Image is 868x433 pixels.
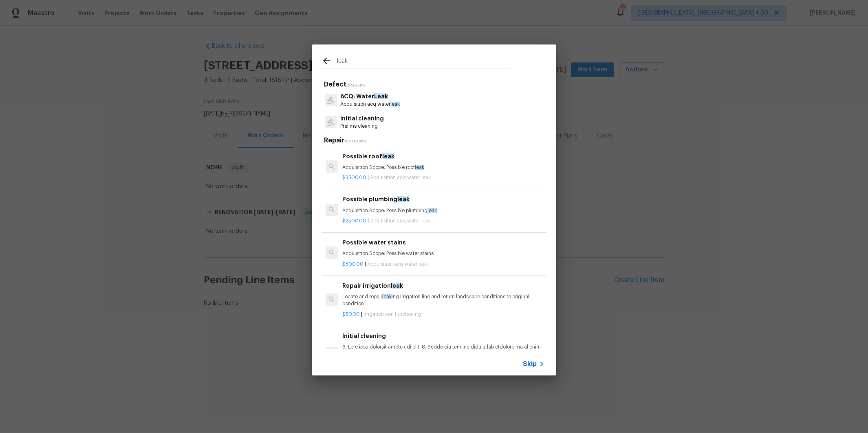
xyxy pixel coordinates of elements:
h6: Repair irrigation [342,281,544,290]
h6: Possible roof [342,152,544,161]
span: leak [397,196,410,202]
span: 181 Results [344,139,366,143]
p: Acquisition Scope: Possible water stains [342,250,544,257]
span: $500.00 [342,262,364,266]
span: Skip [523,360,537,368]
p: | [342,261,544,268]
span: leak [391,283,403,289]
span: leak [427,208,437,213]
span: leak [415,165,424,170]
h5: Repair [324,136,546,145]
span: Acquisition acq water leak [367,262,428,266]
p: Acquisition Scope: Possible roof [342,164,544,171]
span: leak [390,102,400,107]
p: | [342,311,544,318]
p: ACQ: Water [340,92,400,101]
p: Locate and repair ing irrigation line and return landscape conditions to original condition [342,293,544,307]
p: | [342,218,544,224]
h6: Possible plumbing [342,195,544,204]
p: Acquisition Scope: Possible plumbing [342,207,544,214]
span: Acquisition acq water leak [370,175,431,180]
input: Search issues or repairs [337,56,510,68]
h5: Defect [324,80,546,89]
h6: Possible water stains [342,238,544,247]
p: Acquisition acq water [340,101,400,108]
p: 6. Lore ipsu dolorsit ametc adi elit. 8. Seddo eiu tem incididu utlab etdolore ma al enim ad mini... [342,344,544,364]
span: $3500.00 [342,175,366,180]
span: $2500.00 [342,218,366,223]
p: | [342,174,544,181]
h6: Initial cleaning [342,331,544,340]
p: Initial cleaning [340,114,384,123]
span: leak [382,294,392,299]
span: Irrigation non functioning [364,312,421,317]
p: Prelims cleaning [340,123,384,130]
span: $50.00 [342,312,360,317]
span: Acquisition acq water leak [370,218,431,223]
span: Leak [374,93,388,99]
span: leak [382,153,394,159]
span: 2 Results [346,83,365,87]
